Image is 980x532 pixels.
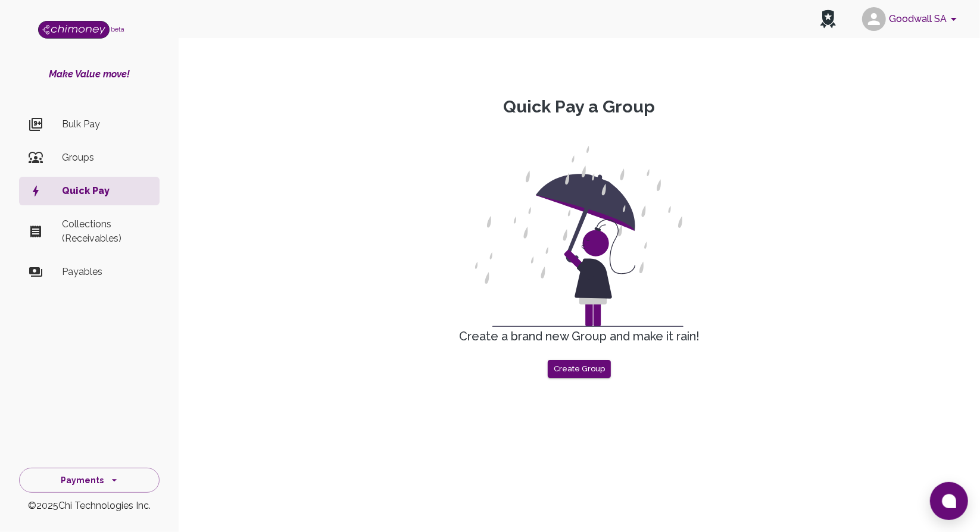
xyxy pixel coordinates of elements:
p: Quick Pay [62,184,150,198]
a: Create Group [548,362,611,374]
img: Logo [38,21,110,39]
span: beta [111,26,124,33]
button: Open chat window [930,482,968,520]
p: Bulk Pay [62,117,150,132]
img: make-it-rain.svg [475,146,683,327]
h6: Create a brand new Group and make it rain! [222,327,937,346]
p: Groups [62,151,150,165]
p: Collections (Receivables) [62,217,150,246]
button: account of current user [857,4,966,35]
button: Create Group [548,360,611,378]
button: Payments [19,468,160,493]
p: Quick Pay a Group [222,96,937,117]
p: Payables [62,265,150,279]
